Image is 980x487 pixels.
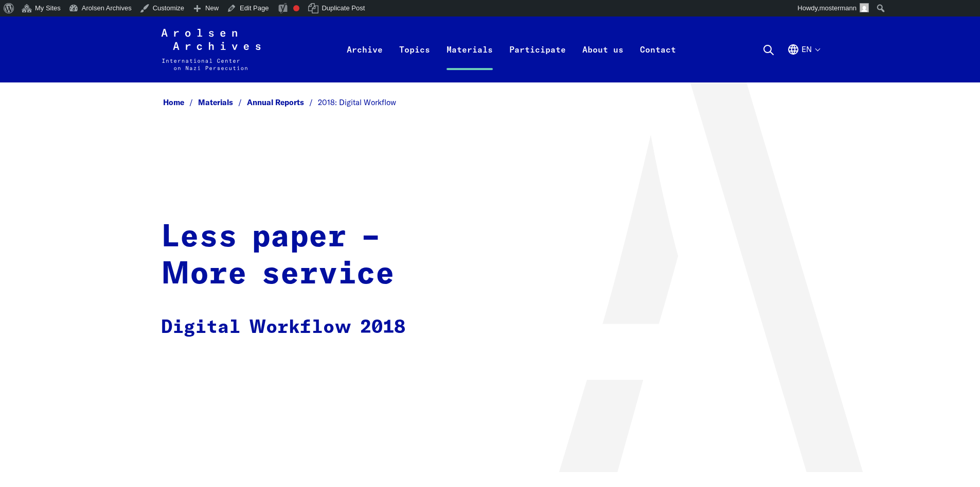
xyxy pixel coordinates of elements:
[632,41,684,82] a: Contact
[161,95,819,111] nav: Breadcrumb
[338,41,391,82] a: Archive
[247,97,318,107] a: Annual Reports
[574,41,632,82] a: About us
[318,97,396,107] span: 2018: Digital Workflow
[819,4,857,12] span: mostermann
[161,219,395,293] h1: Less paper – More service
[198,97,247,107] a: Materials
[163,97,198,107] a: Home
[391,41,438,82] a: Topics
[161,314,405,342] p: Digital Workflow 2018
[293,5,299,11] div: Focus keyphrase not set
[438,41,501,82] a: Materials
[787,43,819,80] button: English, language selection
[338,29,684,70] nav: Primary
[501,41,574,82] a: Participate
